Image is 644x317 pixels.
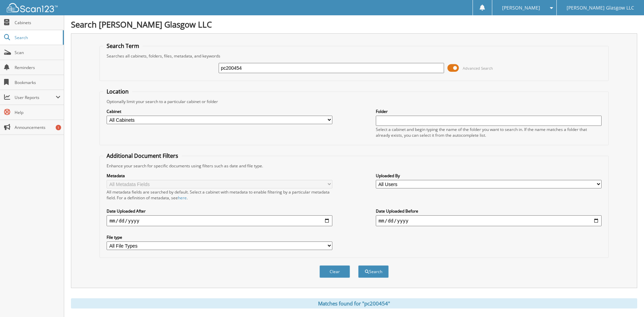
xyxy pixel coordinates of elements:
[15,110,60,115] span: Help
[103,152,182,160] legend: Additional Document Filters
[103,53,605,59] div: Searches all cabinets, folders, files, metadata, and keywords
[107,173,332,179] label: Metadata
[107,208,332,214] label: Date Uploaded After
[107,234,332,240] label: File type
[15,95,56,100] span: User Reports
[71,19,637,30] h1: Search [PERSON_NAME] Glasgow LLC
[15,50,60,55] span: Scan
[567,6,634,10] span: [PERSON_NAME] Glasgow LLC
[15,124,60,130] span: Announcements
[376,208,602,214] label: Date Uploaded Before
[103,88,132,95] legend: Location
[7,3,58,12] img: scan123-logo-white.svg
[107,189,332,201] div: All metadata fields are searched by default. Select a cabinet with metadata to enable filtering b...
[376,215,602,226] input: end
[103,42,143,50] legend: Search Term
[502,6,540,10] span: [PERSON_NAME]
[15,20,60,26] span: Cabinets
[178,195,187,201] a: here
[319,265,350,278] button: Clear
[103,163,605,169] div: Enhance your search for specific documents using filters such as date and file type.
[15,35,59,40] span: Search
[376,109,602,114] label: Folder
[107,215,332,226] input: start
[463,66,493,71] span: Advanced Search
[107,109,332,114] label: Cabinet
[56,125,61,130] div: 1
[358,265,389,278] button: Search
[376,127,602,138] div: Select a cabinet and begin typing the name of the folder you want to search in. If the name match...
[15,80,60,85] span: Bookmarks
[376,173,602,179] label: Uploaded By
[103,99,605,104] div: Optionally limit your search to a particular cabinet or folder
[15,65,60,70] span: Reminders
[71,298,637,308] div: Matches found for "pc200454"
